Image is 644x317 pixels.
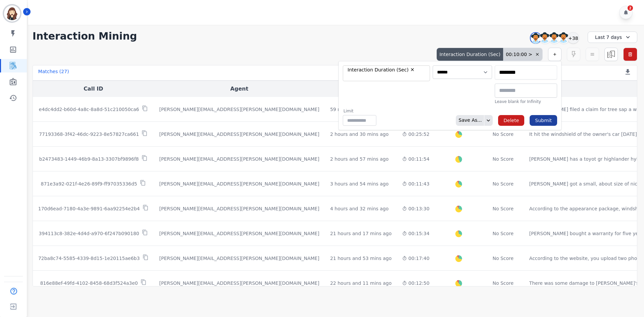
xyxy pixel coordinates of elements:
[159,255,319,262] div: [PERSON_NAME][EMAIL_ADDRESS][PERSON_NAME][DOMAIN_NAME]
[159,106,319,113] div: [PERSON_NAME][EMAIL_ADDRESS][PERSON_NAME][DOMAIN_NAME]
[38,68,69,77] div: Matches ( 27 )
[330,180,388,187] div: 3 hours and 54 mins ago
[330,280,391,286] div: 22 hours and 11 mins ago
[40,280,138,286] p: 816e88ef-49fd-4102-8458-68d3f524a3e0
[402,280,429,286] div: 00:12:50
[4,5,20,21] img: Bordered avatar
[495,99,557,104] div: Leave blank for Infinity
[159,230,319,237] div: [PERSON_NAME][EMAIL_ADDRESS][PERSON_NAME][DOMAIN_NAME]
[39,156,139,162] p: b2473483-1449-46b9-8a13-3307bf9896f8
[330,230,391,237] div: 21 hours and 17 mins ago
[402,156,429,162] div: 00:11:54
[159,205,319,212] div: [PERSON_NAME][EMAIL_ADDRESS][PERSON_NAME][DOMAIN_NAME]
[437,48,503,61] div: Interaction Duration (Sec)
[38,205,140,212] p: 170d6ead-7180-4a3e-9891-6aa92254e2b4
[345,67,417,73] li: Interaction Duration (Sec)
[330,255,391,262] div: 21 hours and 53 mins ago
[492,156,514,162] div: No Score
[568,32,579,44] div: +38
[38,255,140,262] p: 72ba8c74-5585-4339-8d15-1e20115ae6b3
[344,66,426,81] ul: selected options
[402,230,429,237] div: 00:15:34
[39,230,139,237] p: 394113c8-382e-4d4d-a970-6f247b090180
[492,255,514,262] div: No Score
[330,156,388,162] div: 2 hours and 57 mins ago
[84,85,103,93] button: Call ID
[628,5,633,11] div: 2
[330,131,388,138] div: 2 hours and 30 mins ago
[230,85,249,93] button: Agent
[402,180,429,187] div: 00:11:43
[330,106,367,113] div: 59 minutes ago
[330,205,388,212] div: 4 hours and 32 mins ago
[402,255,429,262] div: 00:17:40
[159,131,319,138] div: [PERSON_NAME][EMAIL_ADDRESS][PERSON_NAME][DOMAIN_NAME]
[410,67,415,72] button: Remove Interaction Duration (Sec)
[159,280,319,286] div: [PERSON_NAME][EMAIL_ADDRESS][PERSON_NAME][DOMAIN_NAME]
[492,230,514,237] div: No Score
[492,280,514,286] div: No Score
[39,131,139,138] p: 77193368-3f42-46dc-9223-8e57827ca661
[159,180,319,187] div: [PERSON_NAME][EMAIL_ADDRESS][PERSON_NAME][DOMAIN_NAME]
[41,180,137,187] p: 871e3a92-021f-4e26-89f9-ff97035336d5
[402,131,429,138] div: 00:25:52
[402,205,429,212] div: 00:13:30
[159,156,319,162] div: [PERSON_NAME][EMAIL_ADDRESS][PERSON_NAME][DOMAIN_NAME]
[456,115,482,126] div: Save As...
[498,115,524,126] button: Delete
[530,115,557,126] button: Submit
[492,180,514,187] div: No Score
[39,106,139,113] p: e4dc4dd2-b60d-4a8c-8a8d-51c210050ca6
[343,108,376,114] label: Limit
[588,32,637,43] div: Last 7 days
[33,30,137,42] h1: Interaction Mining
[492,131,514,138] div: No Score
[492,205,514,212] div: No Score
[503,48,542,61] div: 00:10:00 >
